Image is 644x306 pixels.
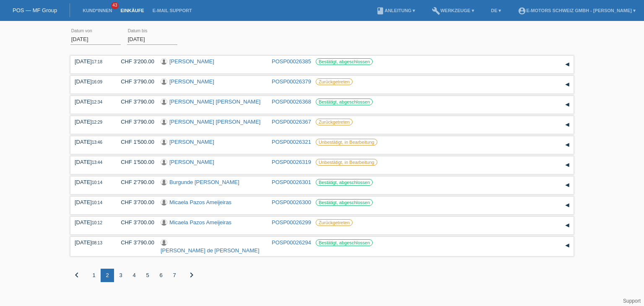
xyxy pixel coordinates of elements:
[561,119,574,131] div: auf-/zuklappen
[75,78,108,85] div: [DATE]
[561,179,574,192] div: auf-/zuklappen
[316,199,373,206] label: Bestätigt, abgeschlossen
[114,239,154,246] div: CHF 3'790.00
[316,219,353,226] label: Zurückgetreten
[92,100,102,104] span: 12:34
[428,8,478,13] a: buildWerkzeuge ▾
[92,180,102,185] span: 10:14
[316,139,377,145] label: Unbestätigt, in Bearbeitung
[92,120,102,124] span: 12:29
[75,139,108,145] div: [DATE]
[561,139,574,151] div: auf-/zuklappen
[169,199,231,205] a: Micaela Pazos Ameijeiras
[116,8,148,13] a: Einkäufe
[561,78,574,91] div: auf-/zuklappen
[114,119,154,125] div: CHF 3'790.00
[272,219,311,226] a: POSP00026299
[75,99,108,105] div: [DATE]
[518,7,526,15] i: account_circle
[92,80,102,84] span: 16:09
[114,139,154,145] div: CHF 1'500.00
[114,179,154,185] div: CHF 2'790.00
[75,219,108,226] div: [DATE]
[75,119,108,125] div: [DATE]
[75,199,108,205] div: [DATE]
[114,99,154,105] div: CHF 3'790.00
[561,219,574,232] div: auf-/zuklappen
[169,119,260,125] a: [PERSON_NAME] [PERSON_NAME]
[13,7,57,13] a: POS — MF Group
[169,159,214,165] a: [PERSON_NAME]
[187,270,197,280] i: chevron_right
[272,139,311,145] a: POSP00026321
[114,199,154,205] div: CHF 3'700.00
[92,220,102,225] span: 10:12
[154,269,168,282] div: 6
[111,2,119,9] span: 43
[114,269,127,282] div: 3
[272,99,311,105] a: POSP00026368
[561,239,574,252] div: auf-/zuklappen
[272,78,311,85] a: POSP00026379
[272,239,311,246] a: POSP00026294
[114,219,154,226] div: CHF 3'700.00
[72,270,82,280] i: chevron_left
[75,179,108,185] div: [DATE]
[169,58,214,65] a: [PERSON_NAME]
[127,269,141,282] div: 4
[316,78,353,85] label: Zurückgetreten
[169,219,231,226] a: Micaela Pazos Ameijeiras
[141,269,154,282] div: 5
[272,199,311,205] a: POSP00026300
[169,99,260,105] a: [PERSON_NAME] [PERSON_NAME]
[75,58,108,65] div: [DATE]
[487,8,505,13] a: DE ▾
[169,179,239,185] a: Burgunde [PERSON_NAME]
[623,298,641,304] a: Support
[75,159,108,165] div: [DATE]
[316,58,373,65] label: Bestätigt, abgeschlossen
[272,179,311,185] a: POSP00026301
[101,269,114,282] div: 2
[316,159,377,166] label: Unbestätigt, in Bearbeitung
[169,139,214,145] a: [PERSON_NAME]
[372,8,419,13] a: bookAnleitung ▾
[168,269,181,282] div: 7
[92,241,102,245] span: 08:13
[432,7,440,15] i: build
[316,239,373,246] label: Bestätigt, abgeschlossen
[272,119,311,125] a: POSP00026367
[114,58,154,65] div: CHF 3'200.00
[561,58,574,71] div: auf-/zuklappen
[514,8,640,13] a: account_circleE-Motors Schweiz GmbH - [PERSON_NAME] ▾
[92,160,102,165] span: 13:44
[148,8,196,13] a: E-Mail Support
[376,7,384,15] i: book
[114,159,154,165] div: CHF 1'500.00
[161,247,260,254] a: [PERSON_NAME] de [PERSON_NAME]
[92,200,102,205] span: 10:14
[561,199,574,212] div: auf-/zuklappen
[92,140,102,145] span: 13:46
[169,78,214,85] a: [PERSON_NAME]
[316,179,373,186] label: Bestätigt, abgeschlossen
[87,269,101,282] div: 1
[316,119,353,125] label: Zurückgetreten
[92,60,102,64] span: 17:18
[316,99,373,105] label: Bestätigt, abgeschlossen
[272,58,311,65] a: POSP00026385
[114,78,154,85] div: CHF 3'790.00
[561,99,574,111] div: auf-/zuklappen
[272,159,311,165] a: POSP00026319
[561,159,574,171] div: auf-/zuklappen
[75,239,108,246] div: [DATE]
[78,8,116,13] a: Kund*innen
